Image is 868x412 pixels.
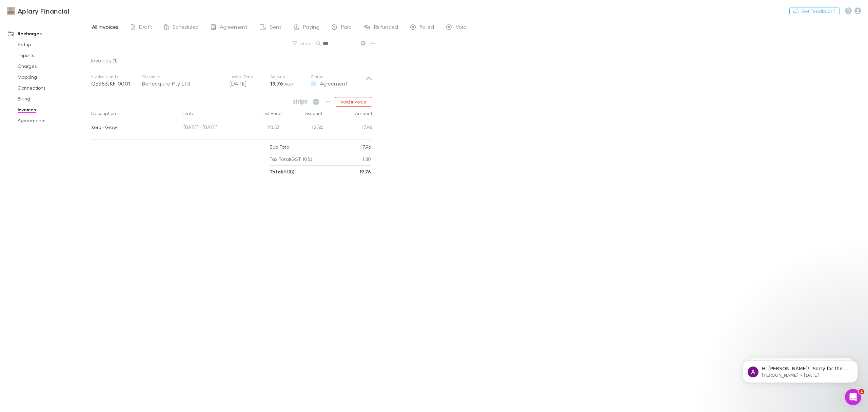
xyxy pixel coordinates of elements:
[1,28,97,39] a: Recharges
[3,3,73,19] a: Apiary Financial
[173,23,199,32] span: Scheduled
[220,23,248,32] span: Agreement
[142,79,223,88] div: Bonesquire Pty Ltd
[456,23,467,32] span: Void
[359,169,371,174] strong: 19.76
[361,141,371,153] p: 17.96
[11,82,97,93] a: Connections
[11,50,97,61] a: Imports
[320,80,348,87] span: Agreement
[270,169,282,174] strong: Total
[732,346,868,394] iframe: Intercom notifications message
[18,7,69,15] h3: Apiary Financial
[91,120,178,134] div: Xero - Grow
[420,23,434,32] span: Failed
[270,153,313,165] p: Tax Total (GST 10%)
[270,23,281,32] span: Sent
[230,79,270,88] p: [DATE]
[284,81,294,87] span: AUD
[362,153,371,165] p: 1.80
[181,120,242,136] div: [DATE] - [DATE]
[230,74,270,79] p: Invoice Date
[270,74,311,79] p: Amount
[86,67,378,94] div: Invoice NumberQES53JKF-0001CustomerBonesquire Pty LtdInvoice Date[DATE]Amount19.76 AUDStatusAgree...
[270,80,283,87] strong: 19.76
[335,97,372,107] button: Void invoice
[11,93,97,104] a: Billing
[311,74,365,79] p: Status
[374,23,398,32] span: Refunded
[845,389,861,405] iframe: Intercom live chat
[303,23,319,32] span: Paying
[11,61,97,72] a: Charges
[11,104,97,115] a: Invoices
[7,7,15,15] img: Apiary Financial's Logo
[289,39,315,48] button: Filter
[789,7,840,15] button: Got Feedback?
[323,120,372,136] div: 17.96
[859,389,864,394] span: 2
[11,72,97,82] a: Mapping
[270,166,295,178] p: ( AUD )
[11,39,97,50] a: Setup
[282,120,323,136] div: 12.5%
[92,23,119,32] span: All invoices
[341,23,352,32] span: Paid
[270,141,291,153] p: Sub Total
[91,74,142,79] p: Invoice Number
[91,79,142,88] p: QES53JKF-0001
[142,74,223,79] p: Customer
[11,115,97,126] a: Agreements
[139,23,152,32] span: Draft
[242,120,282,136] div: 20.53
